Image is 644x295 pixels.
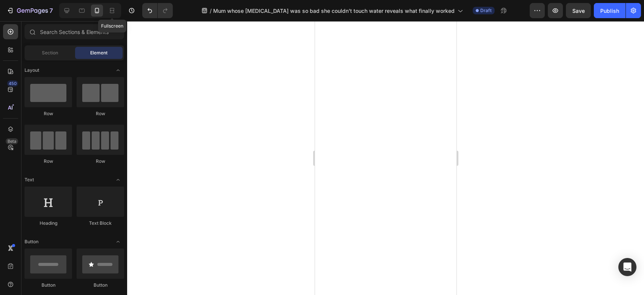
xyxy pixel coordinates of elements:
[77,282,124,289] div: Button
[25,238,38,245] span: Button
[25,282,72,289] div: Button
[210,7,212,15] span: /
[112,64,124,76] span: Toggle open
[315,21,456,295] iframe: Design area
[112,174,124,186] span: Toggle open
[77,110,124,117] div: Row
[142,3,173,18] div: Undo/Redo
[49,6,53,15] p: 7
[77,220,124,227] div: Text Block
[25,24,124,39] input: Search Sections & Elements
[480,7,492,14] span: Draft
[566,3,591,18] button: Save
[90,49,108,56] span: Element
[25,110,72,117] div: Row
[112,236,124,248] span: Toggle open
[572,8,585,14] span: Save
[25,220,72,227] div: Heading
[3,3,56,18] button: 7
[618,258,636,276] div: Open Intercom Messenger
[25,176,34,183] span: Text
[600,7,619,15] div: Publish
[25,67,39,74] span: Layout
[25,158,72,165] div: Row
[42,49,58,56] span: Section
[213,7,455,15] span: Mum whose [MEDICAL_DATA] was so bad she couldn’t touch water reveals what finally worked
[594,3,626,18] button: Publish
[7,80,18,86] div: 450
[77,158,124,165] div: Row
[6,138,18,144] div: Beta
